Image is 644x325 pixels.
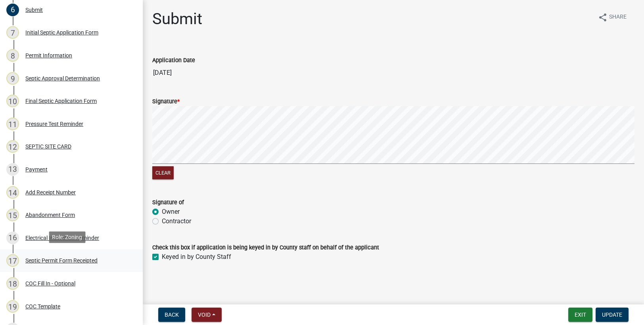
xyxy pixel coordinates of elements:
div: 14 [6,186,19,199]
i: share [598,13,608,22]
div: COC Fill In - Optional [25,281,75,286]
button: Back [158,308,185,322]
div: Payment [25,167,48,172]
div: 11 [6,118,19,130]
div: SEPTIC SITE CARD [25,144,71,149]
div: 6 [6,4,19,16]
div: Septic Permit Form Receipted [25,258,98,263]
div: Role: Zoning [49,231,85,243]
label: Signature [152,99,180,105]
div: 19 [6,300,19,313]
div: Add Receipt Number [25,190,76,195]
div: 12 [6,140,19,153]
button: Exit [568,308,592,322]
div: 18 [6,277,19,290]
label: Check this box if application is being keyed in by County staff on behalf of the applicant [152,245,379,251]
div: Submit [25,7,43,13]
span: Void [198,312,211,318]
span: Update [602,312,622,318]
button: shareShare [592,10,633,25]
div: COC Template [25,304,60,309]
div: 16 [6,232,19,244]
div: 10 [6,95,19,107]
div: 9 [6,72,19,85]
div: Electrical Inspection Reminder [25,235,99,241]
div: 17 [6,254,19,267]
label: Owner [162,207,180,217]
div: 15 [6,209,19,221]
div: Initial Septic Application Form [25,30,98,35]
div: Final Septic Application Form [25,98,97,104]
div: 7 [6,26,19,39]
label: Signature of [152,200,184,205]
button: Void [192,308,222,322]
div: Septic Approval Determination [25,76,100,81]
span: Share [609,13,627,22]
label: Contractor [162,217,191,226]
span: Back [165,312,179,318]
label: Keyed in by County Staff [162,252,231,262]
div: 8 [6,49,19,62]
div: 13 [6,163,19,176]
button: Clear [152,166,174,179]
div: Abandonment Form [25,212,75,218]
label: Application Date [152,58,195,63]
div: Permit Information [25,53,72,58]
div: Pressure Test Reminder [25,121,83,127]
h1: Submit [152,10,202,29]
button: Update [596,308,629,322]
